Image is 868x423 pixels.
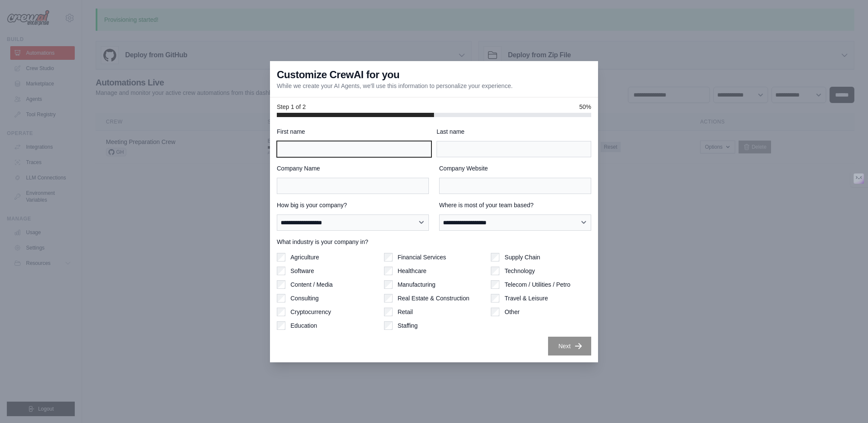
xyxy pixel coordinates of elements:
[504,267,535,275] label: Technology
[398,321,418,330] label: Staffing
[290,294,319,303] label: Consulting
[398,308,413,316] label: Retail
[277,164,429,173] label: Company Name
[398,267,427,275] label: Healthcare
[437,127,591,136] label: Last name
[579,103,591,111] span: 50%
[504,294,548,303] label: Travel & Leisure
[439,201,591,209] label: Where is most of your team based?
[398,280,436,289] label: Manufacturing
[290,280,333,289] label: Content / Media
[548,337,591,355] button: Next
[277,68,399,82] h3: Customize CrewAI for you
[290,253,319,261] label: Agriculture
[504,253,540,261] label: Supply Chain
[277,238,591,246] label: What industry is your company in?
[277,82,513,90] p: While we create your AI Agents, we'll use this information to personalize your experience.
[277,201,429,209] label: How big is your company?
[398,294,469,303] label: Real Estate & Construction
[504,308,519,316] label: Other
[277,103,306,111] span: Step 1 of 2
[439,164,591,173] label: Company Website
[277,127,431,136] label: First name
[504,280,570,289] label: Telecom / Utilities / Petro
[398,253,446,261] label: Financial Services
[290,321,317,330] label: Education
[290,267,314,275] label: Software
[290,308,331,316] label: Cryptocurrency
